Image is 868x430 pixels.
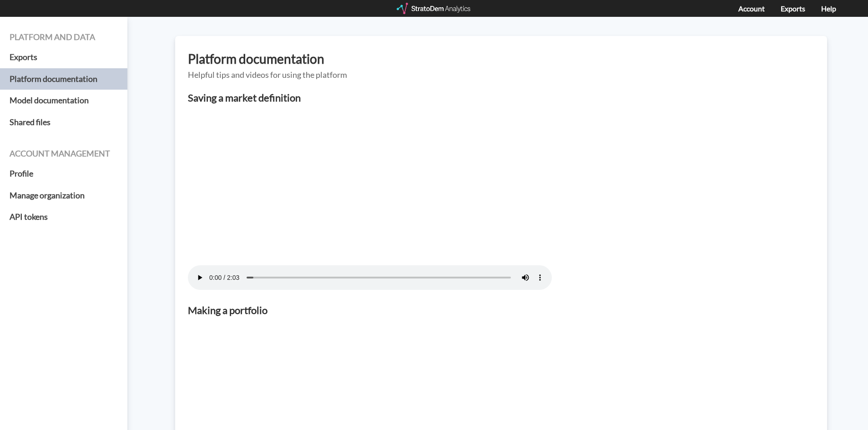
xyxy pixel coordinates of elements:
[10,90,118,111] a: Model documentation
[10,33,118,42] h4: Platform and data
[10,68,118,90] a: Platform documentation
[10,185,118,207] a: Manage organization
[188,92,814,103] h4: Saving a market definition
[10,163,118,185] a: Profile
[10,149,118,158] h4: Account management
[188,305,814,316] h4: Making a portfolio
[738,4,765,13] a: Account
[781,4,805,13] a: Exports
[188,52,814,66] h3: Platform documentation
[10,111,118,133] a: Shared files
[10,46,118,68] a: Exports
[10,206,118,228] a: API tokens
[188,71,814,80] h5: Helpful tips and videos for using the platform
[821,4,836,13] a: Help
